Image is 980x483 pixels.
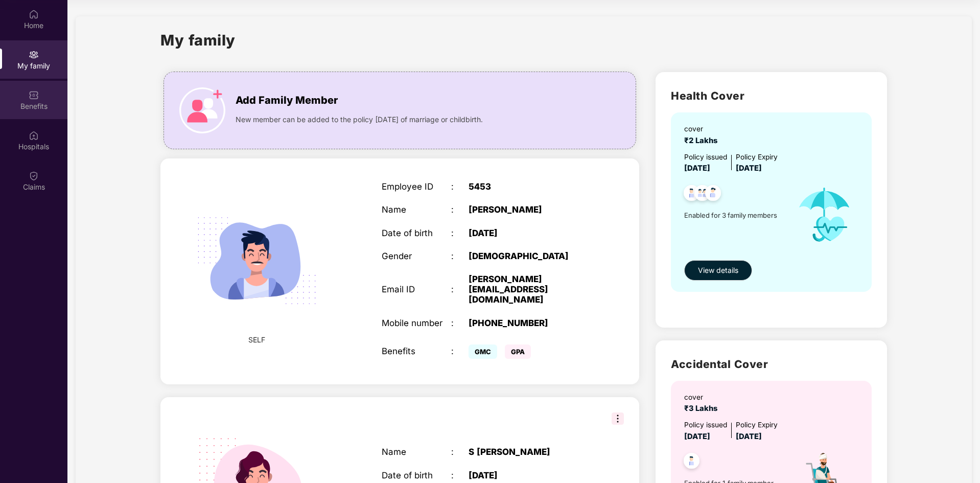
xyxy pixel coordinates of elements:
div: [DATE] [469,470,590,480]
h2: Accidental Cover [671,356,872,373]
div: Policy Expiry [736,420,778,431]
img: svg+xml;base64,PHN2ZyB4bWxucz0iaHR0cDovL3d3dy53My5vcmcvMjAwMC9zdmciIHdpZHRoPSI0OC45NDMiIGhlaWdodD... [679,182,704,207]
span: [DATE] [684,164,710,173]
div: : [451,204,469,215]
img: svg+xml;base64,PHN2ZyB3aWR0aD0iMjAiIGhlaWdodD0iMjAiIHZpZXdCb3g9IjAgMCAyMCAyMCIgZmlsbD0ibm9uZSIgeG... [29,50,39,60]
span: [DATE] [736,432,762,441]
div: Date of birth [382,228,451,238]
div: Policy Expiry [736,152,778,163]
div: : [451,470,469,480]
div: Benefits [382,346,451,356]
div: Name [382,447,451,457]
div: [PHONE_NUMBER] [469,318,590,328]
div: Date of birth [382,470,451,480]
div: Name [382,204,451,215]
img: svg+xml;base64,PHN2ZyBpZD0iQmVuZWZpdHMiIHhtbG5zPSJodHRwOi8vd3d3LnczLm9yZy8yMDAwL3N2ZyIgd2lkdGg9Ij... [29,90,39,100]
div: : [451,447,469,457]
img: svg+xml;base64,PHN2ZyBpZD0iSG9tZSIgeG1sbnM9Imh0dHA6Ly93d3cudzMub3JnLzIwMDAvc3ZnIiB3aWR0aD0iMjAiIG... [29,9,39,19]
img: svg+xml;base64,PHN2ZyB4bWxucz0iaHR0cDovL3d3dy53My5vcmcvMjAwMC9zdmciIHdpZHRoPSIyMjQiIGhlaWdodD0iMT... [183,187,330,334]
div: Employee ID [382,181,451,192]
div: cover [684,392,721,403]
img: icon [179,87,225,133]
img: svg+xml;base64,PHN2ZyBpZD0iQ2xhaW0iIHhtbG5zPSJodHRwOi8vd3d3LnczLm9yZy8yMDAwL3N2ZyIgd2lkdGg9IjIwIi... [29,171,39,181]
span: ₹3 Lakhs [684,404,721,413]
span: [DATE] [736,164,762,173]
div: : [451,284,469,294]
div: [PERSON_NAME][EMAIL_ADDRESS][DOMAIN_NAME] [469,274,590,305]
div: : [451,318,469,328]
img: svg+xml;base64,PHN2ZyB4bWxucz0iaHR0cDovL3d3dy53My5vcmcvMjAwMC9zdmciIHdpZHRoPSI0OC45NDMiIGhlaWdodD... [701,182,726,207]
div: [DATE] [469,228,590,238]
span: GPA [505,344,531,359]
div: Mobile number [382,318,451,328]
span: Enabled for 3 family members [684,210,787,220]
h1: My family [160,29,236,52]
div: 5453 [469,181,590,192]
span: ₹2 Lakhs [684,136,721,145]
span: SELF [248,334,265,346]
img: svg+xml;base64,PHN2ZyB3aWR0aD0iMzIiIGhlaWdodD0iMzIiIHZpZXdCb3g9IjAgMCAzMiAzMiIgZmlsbD0ibm9uZSIgeG... [612,412,624,425]
div: : [451,181,469,192]
img: icon [787,175,862,255]
div: : [451,228,469,238]
span: View details [698,265,738,276]
img: svg+xml;base64,PHN2ZyBpZD0iSG9zcGl0YWxzIiB4bWxucz0iaHR0cDovL3d3dy53My5vcmcvMjAwMC9zdmciIHdpZHRoPS... [29,130,39,141]
img: svg+xml;base64,PHN2ZyB4bWxucz0iaHR0cDovL3d3dy53My5vcmcvMjAwMC9zdmciIHdpZHRoPSI0OC45MTUiIGhlaWdodD... [690,182,715,207]
span: [DATE] [684,432,710,441]
div: [DEMOGRAPHIC_DATA] [469,251,590,261]
span: GMC [469,344,497,359]
div: S [PERSON_NAME] [469,447,590,457]
button: View details [684,260,752,281]
div: Email ID [382,284,451,294]
div: Policy issued [684,152,727,163]
div: : [451,251,469,261]
span: Add Family Member [236,93,338,108]
div: : [451,346,469,356]
div: Gender [382,251,451,261]
span: New member can be added to the policy [DATE] of marriage or childbirth. [236,114,483,125]
div: Policy issued [684,420,727,431]
div: [PERSON_NAME] [469,204,590,215]
h2: Health Cover [671,87,872,104]
div: cover [684,124,721,135]
img: svg+xml;base64,PHN2ZyB4bWxucz0iaHR0cDovL3d3dy53My5vcmcvMjAwMC9zdmciIHdpZHRoPSI0OC45NDMiIGhlaWdodD... [679,450,704,475]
